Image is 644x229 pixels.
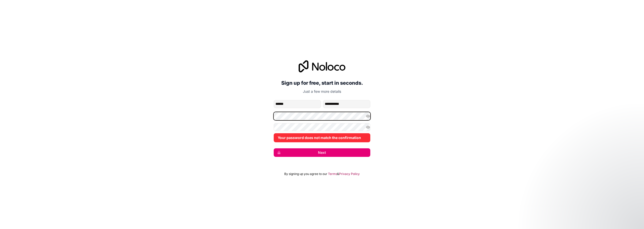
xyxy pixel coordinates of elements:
span: & [337,172,339,176]
input: Confirm password [274,123,370,131]
h2: Sign up for free, start in seconds. [274,78,370,87]
a: Terms [328,172,337,176]
input: Password [274,112,370,120]
iframe: Intercom notifications message [543,191,644,226]
a: Privacy Policy [339,172,360,176]
button: Next [274,148,370,157]
p: Just a few more details [274,89,370,94]
div: Your password does not match the confirmation [274,133,370,142]
input: given-name [274,100,321,108]
span: By signing up you agree to our [284,172,327,176]
input: family-name [323,100,370,108]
